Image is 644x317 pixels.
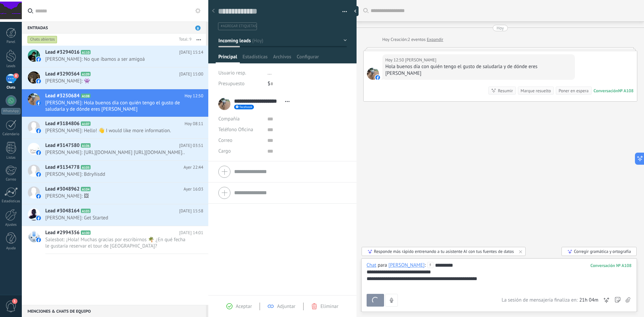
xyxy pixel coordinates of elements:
img: facebook-sm.svg [36,57,41,62]
div: Elías Matias Bautista [388,262,425,268]
img: facebook-sm.svg [36,216,41,220]
span: para [378,262,387,269]
div: Ajustes [1,223,21,227]
span: 8 [195,25,201,31]
span: [DATE] 15:58 [179,208,203,214]
span: Configurar [297,54,319,63]
span: Correo [218,137,232,144]
span: A100 [81,230,91,235]
span: Lead #3290564 [45,71,79,77]
span: [DATE] 15:14 [179,49,203,56]
span: facebook [239,105,252,109]
div: Chats [1,86,21,90]
span: A104 [81,187,91,191]
span: [PERSON_NAME]: Bdryñisdd [45,171,191,177]
span: Hoy 08:11 [184,120,203,127]
span: A103 [81,209,91,213]
a: Expandir [427,36,443,43]
span: A110 [81,50,91,54]
span: Lead #3048164 [45,208,79,214]
div: WhatsApp [1,108,20,114]
span: Principal [218,54,237,63]
span: ... [268,70,272,76]
div: La sesión de mensajería finaliza en [501,297,598,304]
div: Poner en espera [558,88,588,94]
a: Lead #3294016 A110 [DATE] 15:14 [PERSON_NAME]: No que íbamos a ser amigoá [22,46,208,67]
span: 1 [12,299,17,304]
a: Lead #2994356 A100 [DATE] 14:01 Salesbot: ¡Hola! Muchas gracias por escribirnos 🌴 ¿En qué fecha l... [22,226,208,254]
div: Hoy [497,25,504,31]
span: A105 [81,165,91,169]
span: [DATE] 14:01 [179,229,203,236]
button: Teléfono Oficina [218,124,253,135]
span: [PERSON_NAME]: Hello! 👋 I would like more information. [45,127,191,134]
a: Lead #3290564 A109 [DATE] 15:00 [PERSON_NAME]: 👾 [22,67,208,89]
div: Panel [1,40,21,44]
img: facebook-sm.svg [36,128,41,133]
img: facebook-sm.svg [36,101,41,105]
span: Eliminar [321,303,338,310]
span: [PERSON_NAME]: [URL][DOMAIN_NAME] [URL][DOMAIN_NAME].. [45,149,191,156]
div: Hoy 12:50 [385,57,405,63]
span: [PERSON_NAME]: Hola buenos día con quién tengo el gusto de saludarla y de dónde eres [PERSON_NAME] [45,100,191,112]
span: Presupuesto [218,81,245,87]
a: Lead #3134778 A105 Ayer 22:44 [PERSON_NAME]: Bdryñisdd [22,161,208,182]
span: La sesión de mensajería finaliza en: [501,297,577,304]
span: A107 [81,121,91,126]
span: [DATE] 15:00 [179,71,203,77]
div: Entradas [22,21,206,34]
span: A106 [81,143,91,148]
button: Correo [218,135,232,146]
img: facebook-sm.svg [36,237,41,242]
span: Lead #2994356 [45,229,79,236]
img: facebook-sm.svg [36,79,41,84]
div: Cargo [218,146,262,157]
a: Lead #3048962 A104 Ayer 16:03 [PERSON_NAME]: 🖼 [22,182,208,204]
div: Leads [1,64,21,68]
span: Elías Matias Bautista [367,68,379,80]
span: 2 eventos [408,36,425,43]
div: № A108 [618,88,634,94]
a: Lead #3147580 A106 [DATE] 03:51 [PERSON_NAME]: [URL][DOMAIN_NAME] [URL][DOMAIN_NAME].. [22,139,208,160]
img: facebook-sm.svg [36,172,41,177]
span: Estadísticas [243,54,268,63]
span: : [425,262,426,269]
div: Conversación [594,88,618,94]
span: [PERSON_NAME]: 🖼 [45,193,191,199]
div: $ [268,78,347,89]
div: Menciones & Chats de equipo [22,305,206,317]
span: Ayer 16:03 [183,186,203,193]
span: Usuario resp. [218,70,246,76]
span: A108 [81,94,91,98]
div: Correo [1,177,21,182]
div: Creación: [382,36,443,43]
span: Cargo [218,149,231,154]
img: facebook-sm.svg [36,194,41,199]
span: Lead #3184806 [45,120,79,127]
div: Ayuda [1,246,21,251]
div: Hoy [382,36,391,43]
span: 21h 04m [579,297,598,304]
div: Hola buenos día con quién tengo el gusto de saludarla y de dónde eres [PERSON_NAME] [385,63,572,77]
span: Adjuntar [277,303,296,310]
span: Archivos [273,54,291,63]
span: Ayer 22:44 [183,164,203,171]
div: Listas [1,156,21,160]
span: Elías Matias Bautista [405,57,436,63]
span: Lead #3134778 [45,164,79,171]
span: [PERSON_NAME]: No que íbamos a ser amigoá [45,56,191,62]
span: 8 [13,73,19,78]
div: Estadísticas [1,199,21,204]
span: A109 [81,72,91,76]
span: #agregar etiquetas [221,24,257,29]
span: Salesbot: ¡Hola! Muchas gracias por escribirnos 🌴 ¿En qué fecha le gustaría reservar el tour de [... [45,236,191,249]
div: Chats abiertos [28,36,57,44]
span: Aceptar [236,303,252,310]
div: Calendario [1,132,21,137]
span: Teléfono Oficina [218,126,253,133]
div: Marque resuelto [521,88,551,94]
span: Lead #3048962 [45,186,79,193]
div: Presupuesto [218,78,263,89]
div: Resumir [498,88,513,94]
div: 108 [590,263,632,268]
